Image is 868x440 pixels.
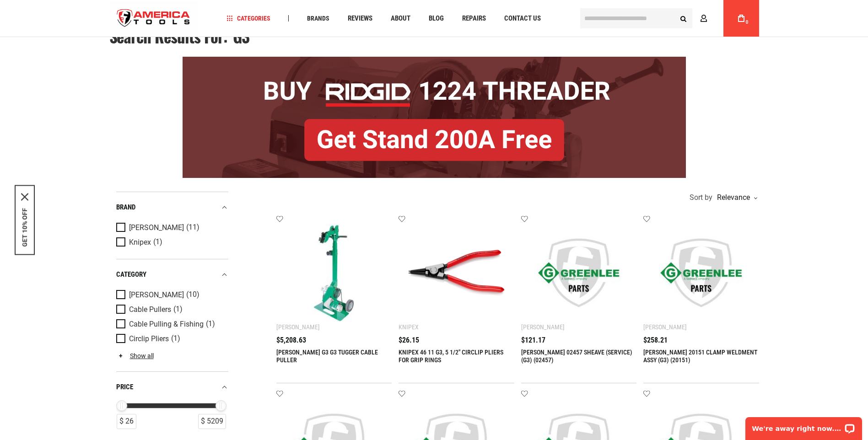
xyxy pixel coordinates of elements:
a: Blog [425,12,448,25]
img: Greenlee 02457 SHEAVE (SERVICE)(G3) (02457) [530,224,628,322]
span: Reviews [348,15,372,22]
img: America Tools [109,1,198,36]
span: [PERSON_NAME] [129,291,184,299]
div: Relevance [715,194,757,201]
button: Search [675,10,692,27]
div: category [116,268,228,281]
span: Cable Pulling & Fishing [129,320,204,328]
div: $ 5209 [198,414,226,429]
a: KNIPEX 46 11 G3, 5 1/2" CIRCLIP PLIERS FOR GRIP RINGS [399,349,503,364]
a: Categories [222,12,275,25]
svg: close icon [21,193,28,201]
img: KNIPEX 46 11 G3, 5 1/2 [408,224,505,322]
span: (1) [171,335,180,343]
span: Knipex [129,238,151,247]
div: $ 26 [117,414,136,429]
a: Circlip Pliers (1) [116,334,226,344]
span: $258.21 [643,337,668,344]
a: [PERSON_NAME] (11) [116,223,226,233]
div: price [116,381,228,393]
div: [PERSON_NAME] [521,323,565,331]
a: Reviews [344,12,377,25]
a: [PERSON_NAME] G3 G3 TUGGER CABLE PULLER [276,349,378,364]
span: (10) [186,291,199,299]
a: Knipex (1) [116,237,226,247]
img: GREENLEE G3 G3 TUGGER CABLE PULLER [286,224,383,322]
span: Circlip Pliers [129,335,169,343]
span: (1) [153,238,162,246]
div: [PERSON_NAME] [643,323,687,331]
img: BOGO: Buy RIDGID® 1224 Threader, Get Stand 200A Free! [183,57,686,178]
a: About [387,12,415,25]
span: Brands [307,15,329,21]
span: Contact Us [504,15,541,22]
a: store logo [109,1,198,36]
span: (1) [173,306,183,313]
span: About [391,15,410,22]
a: Cable Pullers (1) [116,305,226,315]
a: Contact Us [500,12,545,25]
span: (11) [186,224,199,231]
span: $121.17 [521,337,545,344]
span: $26.15 [399,337,419,344]
a: Show all [116,352,154,360]
iframe: LiveChat chat widget [739,411,868,440]
div: [PERSON_NAME] [276,323,320,331]
a: Cable Pulling & Fishing (1) [116,319,226,329]
a: Brands [303,12,334,25]
a: [PERSON_NAME] 02457 SHEAVE (SERVICE)(G3) (02457) [521,349,632,364]
a: Repairs [458,12,490,25]
img: Greenlee 20151 CLAMP WELDMENT ASSY (G3) (20151) [652,224,750,322]
span: Cable Pullers [129,306,171,314]
button: Close [21,193,28,201]
span: $5,208.63 [276,337,306,344]
div: Knipex [399,323,419,331]
span: Categories [226,15,270,21]
a: BOGO: Buy RIDGID® 1224 Threader, Get Stand 200A Free! [183,57,686,64]
span: [PERSON_NAME] [129,224,184,232]
span: Repairs [462,15,486,22]
a: [PERSON_NAME] 20151 CLAMP WELDMENT ASSY (G3) (20151) [643,349,757,364]
span: Sort by [690,194,712,201]
div: Brand [116,201,228,214]
span: 0 [746,20,749,25]
a: [PERSON_NAME] (10) [116,290,226,300]
span: (1) [206,320,215,328]
span: Blog [429,15,444,22]
button: GET 10% OFF [21,208,28,247]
